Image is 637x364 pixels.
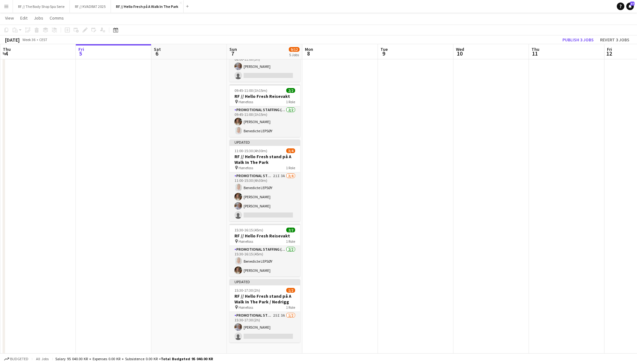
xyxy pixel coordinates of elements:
button: RF // The Body Shop Spa Serie [13,0,70,13]
span: 12 [606,50,612,57]
app-card-role: Promotional Staffing (Promotional Staff)2/209:45-11:00 (1h15m)[PERSON_NAME]Benedicte LEPSØY [229,106,300,137]
span: 7 [228,50,237,57]
span: Jobs [34,15,43,21]
span: 2/2 [286,228,295,232]
span: All jobs [35,356,50,361]
span: 1 Role [286,99,295,104]
span: 1 Role [286,305,295,310]
span: Thu [3,46,11,52]
span: 3/4 [286,148,295,153]
span: Week 36 [21,37,37,42]
a: Edit [18,14,30,22]
span: View [5,15,14,21]
app-job-card: Updated15:30-17:30 (2h)1/2RF // Hello Fresh stand på A Walk In The Park / Nedrigg Hønefoss1 RoleP... [229,279,300,343]
span: 2/2 [286,88,295,93]
div: CEST [39,37,47,42]
h3: RF // Hello Fresh stand på A Walk In The Park [229,154,300,165]
span: 1 Role [286,239,295,244]
a: View [3,14,16,22]
span: Fri [607,46,612,52]
app-card-role: Promotional Staffing (Promotional Staff)25I3A1/215:30-17:30 (2h)[PERSON_NAME] [229,312,300,343]
h3: RF // Hello Fresh stand på A Walk In The Park / Nedrigg [229,293,300,305]
a: 37 [626,3,634,10]
div: [DATE] [5,37,20,43]
a: Comms [47,14,66,22]
app-card-role: Promotional Staffing (Promotional Staff)2/215:30-16:15 (45m)Benedicte LEPSØY[PERSON_NAME] [229,246,300,277]
button: RF // Hello Fresh på A Walk In The Park [111,0,184,13]
span: 11:00-15:30 (4h30m) [234,148,267,153]
h3: RF // Hello Fresh Reisevakt [229,93,300,99]
span: 1 Role [286,165,295,170]
div: Updated [229,279,300,284]
span: 4 [2,50,11,57]
button: RF // KVADRAT 2025 [70,0,111,13]
span: Comms [50,15,64,21]
app-job-card: 09:45-11:00 (1h15m)2/2RF // Hello Fresh Reisevakt Hønefoss1 RolePromotional Staffing (Promotional... [229,84,300,137]
span: 15:30-17:30 (2h) [234,288,260,293]
span: 5 [77,50,84,57]
span: Hønefoss [239,165,253,170]
span: 9 [379,50,388,57]
span: Hønefoss [239,305,253,310]
span: Budgeted [10,357,28,361]
span: Fri [78,46,84,52]
span: 15:30-16:15 (45m) [234,228,263,232]
span: 9/12 [289,47,300,52]
app-job-card: 15:30-16:15 (45m)2/2RF // Hello Fresh Reisevakt Hønefoss1 RolePromotional Staffing (Promotional S... [229,224,300,277]
span: 6 [153,50,161,57]
span: Wed [456,46,464,52]
span: Mon [305,46,313,52]
span: Hønefoss [239,99,253,104]
span: Edit [20,15,27,21]
span: Sat [154,46,161,52]
div: Updated [229,140,300,145]
button: Publish 3 jobs [560,36,596,44]
span: 37 [630,2,634,6]
span: Hønefoss [239,239,253,244]
h3: RF // Hello Fresh Reisevakt [229,233,300,239]
app-card-role: Promotional Staffing (Promotional Staff)26I3A1/208:00-11:00 (3h)[PERSON_NAME] [229,51,300,82]
span: 09:45-11:00 (1h15m) [234,88,267,93]
app-job-card: Updated11:00-15:30 (4h30m)3/4RF // Hello Fresh stand på A Walk In The Park Hønefoss1 RolePromotio... [229,140,300,221]
span: 1/2 [286,288,295,293]
app-card-role: Promotional Staffing (Promotional Staff)21I3A3/411:00-15:30 (4h30m)Benedicte LEPSØY[PERSON_NAME][... [229,172,300,221]
span: 10 [455,50,464,57]
span: Tue [380,46,388,52]
a: Jobs [31,14,46,22]
span: Total Budgeted 95 040.00 KR [161,356,213,361]
div: Salary 95 040.00 KR + Expenses 0.00 KR + Subsistence 0.00 KR = [55,356,213,361]
span: Thu [531,46,539,52]
span: Sun [229,46,237,52]
button: Budgeted [3,355,29,362]
span: 11 [531,50,539,57]
button: Revert 3 jobs [598,36,632,44]
div: 5 Jobs [289,52,299,57]
span: 8 [304,50,313,57]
